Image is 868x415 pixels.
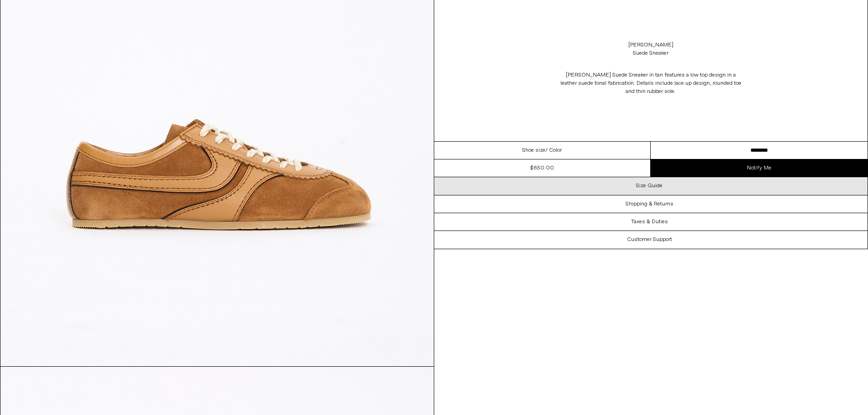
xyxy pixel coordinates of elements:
[636,183,663,189] h3: Size Guide
[651,159,868,177] a: Notify Me
[530,164,554,172] span: $650.00
[560,67,742,100] p: [PERSON_NAME] Suede Sneaker in tan features a low top design in a leather suede tonal fabrication...
[627,236,672,243] h3: Customer Support
[631,219,668,225] h3: Taxes & Duties
[633,49,668,57] div: Suede Sneaker
[628,41,673,49] a: [PERSON_NAME]
[545,146,562,154] span: / Color
[522,146,545,154] span: Shoe size
[626,201,673,207] h3: Shipping & Returns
